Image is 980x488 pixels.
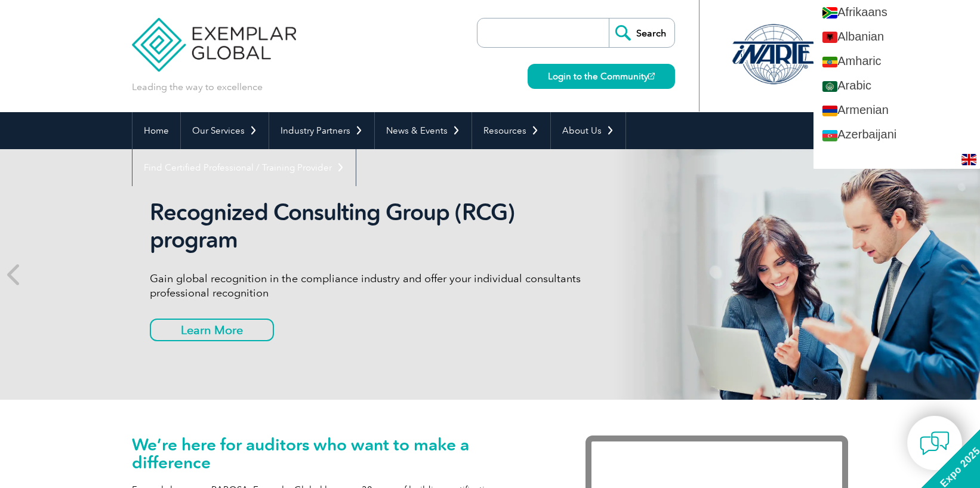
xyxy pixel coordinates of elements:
img: contact-chat.png [920,428,950,458]
img: ar [822,81,837,92]
h2: Recognized Consulting Group (RCG) program [150,199,597,254]
input: Search [609,18,674,47]
img: af [822,7,837,18]
h1: We’re here for auditors who want to make a difference [132,436,550,471]
a: Find Certified Professional / Training Provider [132,149,356,186]
a: Amharic [813,49,980,73]
img: open_square.png [648,73,655,79]
a: Login to the Community [528,64,675,89]
p: Gain global recognition in the compliance industry and offer your individual consultants professi... [150,271,597,300]
a: News & Events [375,112,471,149]
a: Albanian [813,24,980,49]
p: Leading the way to excellence [132,81,263,94]
a: Home [132,112,180,149]
img: en [961,154,976,165]
img: am [822,57,837,68]
a: Resources [472,112,550,149]
a: Arabic [813,73,980,98]
a: Learn More [150,319,274,341]
a: Our Services [181,112,269,149]
a: Basque [813,147,980,172]
a: Industry Partners [269,112,374,149]
img: sq [822,32,837,43]
img: hy [822,106,837,117]
img: az [822,130,837,141]
a: Azerbaijani [813,122,980,147]
a: About Us [551,112,625,149]
a: Armenian [813,98,980,122]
